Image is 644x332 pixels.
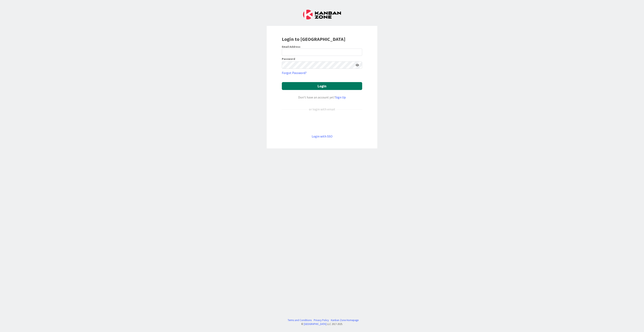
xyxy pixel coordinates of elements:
div: or login with email [308,107,336,112]
a: Kanban Zone Homepage [331,318,359,322]
b: Login to [GEOGRAPHIC_DATA] [282,36,345,42]
a: Forgot Password? [282,70,307,75]
div: © LLC 2017- 2025 . [286,322,359,326]
button: Login [282,82,362,90]
a: Sign Up [335,95,346,99]
a: Terms and Conditions [288,318,312,322]
label: Email Address [282,45,300,49]
img: Kanban Zone [303,10,341,19]
a: [GEOGRAPHIC_DATA] [304,322,326,326]
div: Don’t have an account yet? [282,95,362,100]
a: Privacy Policy [314,318,329,322]
a: Login with SSO [312,134,332,138]
label: Password [282,57,295,60]
iframe: Sign in with Google Button [280,118,364,127]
